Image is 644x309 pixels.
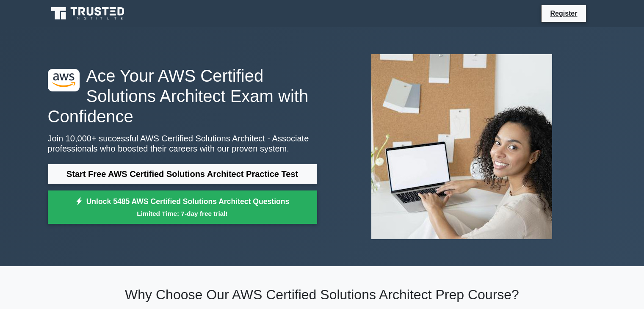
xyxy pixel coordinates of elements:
p: Join 10,000+ successful AWS Certified Solutions Architect - Associate professionals who boosted t... [48,133,317,154]
h1: Ace Your AWS Certified Solutions Architect Exam with Confidence [48,66,317,127]
a: Unlock 5485 AWS Certified Solutions Architect QuestionsLimited Time: 7-day free trial! [48,190,317,224]
h2: Why Choose Our AWS Certified Solutions Architect Prep Course? [48,287,597,303]
a: Register [545,8,582,19]
a: Start Free AWS Certified Solutions Architect Practice Test [48,164,317,184]
small: Limited Time: 7-day free trial! [58,209,307,218]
